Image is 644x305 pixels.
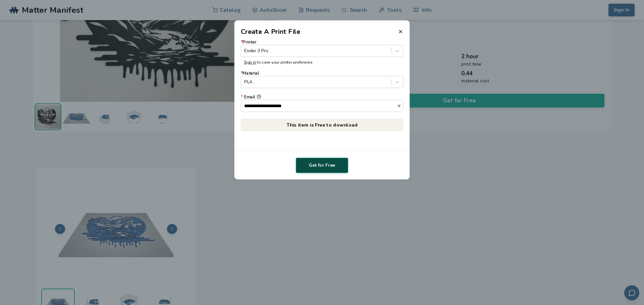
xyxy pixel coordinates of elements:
[397,103,403,108] button: *Email
[241,71,404,88] label: Material
[241,100,397,111] input: *Email
[257,95,261,99] button: *Email
[296,158,348,173] button: Get for Free
[244,60,256,65] a: Sign in
[244,60,400,65] p: to save your printer preference
[241,40,404,57] label: Printer
[241,118,404,131] p: This item is Free to download
[241,95,404,100] div: Email
[244,80,246,85] input: *MaterialPLA
[241,27,301,36] h2: Create A Print File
